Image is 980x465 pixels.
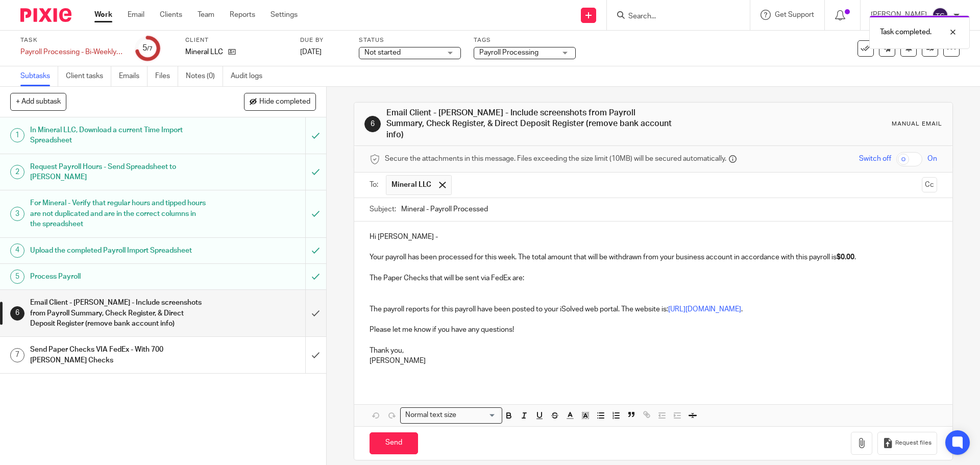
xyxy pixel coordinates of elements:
[160,10,182,20] a: Clients
[370,314,937,335] p: Please let me know if you have any questions!
[198,10,214,20] a: Team
[155,66,178,86] a: Files
[10,93,66,110] button: + Add subtask
[837,254,854,261] strong: $0.00
[922,177,937,192] button: Cc
[300,48,322,56] span: [DATE]
[30,342,207,368] h1: Send Paper Checks VIA FedEx - With 700 [PERSON_NAME] Checks
[10,306,24,321] div: 6
[370,232,937,242] p: Hi [PERSON_NAME] -
[370,304,937,314] p: The payroll reports for this payroll have been posted to your iSolved web portal. The website is: .
[30,243,207,258] h1: Upload the completed Payroll Import Spreadsheet
[880,27,932,37] p: Task completed.
[30,195,207,232] h1: For Mineral - Verify that regular hours and tipped hours are not duplicated and are in the correc...
[668,306,741,313] a: [URL][DOMAIN_NAME]
[244,93,316,110] button: Hide completed
[185,47,223,57] p: Mineral LLC
[20,36,122,44] label: Task
[271,10,298,20] a: Settings
[370,432,418,454] input: Send
[300,36,346,44] label: Due by
[364,116,381,132] div: 6
[927,154,937,164] span: On
[10,270,24,284] div: 5
[186,66,223,86] a: Notes (0)
[479,49,538,56] span: Payroll Processing
[30,269,207,284] h1: Process Payroll
[128,10,144,20] a: Email
[30,123,207,149] h1: In Mineral LLC, Download a current Time Import Spreadsheet
[403,410,458,421] span: Normal text size
[370,242,937,263] p: Your payroll has been processed for this week. The total amount that will be withdrawn from your ...
[66,66,111,86] a: Client tasks
[370,180,381,190] label: To:
[474,36,576,44] label: Tags
[895,439,932,447] span: Request files
[185,36,287,44] label: Client
[385,154,726,164] span: Secure the attachments in this message. Files exceeding the size limit (10MB) will be secured aut...
[147,46,153,52] small: /7
[400,407,502,423] div: Search for option
[259,98,310,106] span: Hide completed
[391,180,431,190] span: Mineral LLC
[10,207,24,221] div: 3
[892,120,942,128] div: Manual email
[20,66,58,86] a: Subtasks
[30,159,207,185] h1: Request Payroll Hours - Send Spreadsheet to [PERSON_NAME]
[859,154,891,164] span: Switch off
[30,295,207,331] h1: Email Client - [PERSON_NAME] - Include screenshots from Payroll Summary, Check Register, & Direct...
[10,165,24,179] div: 2
[20,47,122,57] div: Payroll Processing - Bi-Weekly - Mineral LLC
[370,204,396,214] label: Subject:
[386,108,675,140] h1: Email Client - [PERSON_NAME] - Include screenshots from Payroll Summary, Check Register, & Direct...
[119,66,148,86] a: Emails
[20,8,71,22] img: Pixie
[10,348,24,362] div: 7
[932,7,948,23] img: svg%3E
[10,243,24,258] div: 4
[364,49,401,56] span: Not started
[142,42,153,54] div: 5
[231,66,270,86] a: Audit logs
[370,273,937,294] p: The Paper Checks that will be sent via FedEx are:
[359,36,461,44] label: Status
[459,410,496,421] input: Search for option
[94,10,112,20] a: Work
[370,335,937,356] p: Thank you,
[370,356,937,366] p: [PERSON_NAME]
[877,432,937,455] button: Request files
[10,128,24,142] div: 1
[230,10,255,20] a: Reports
